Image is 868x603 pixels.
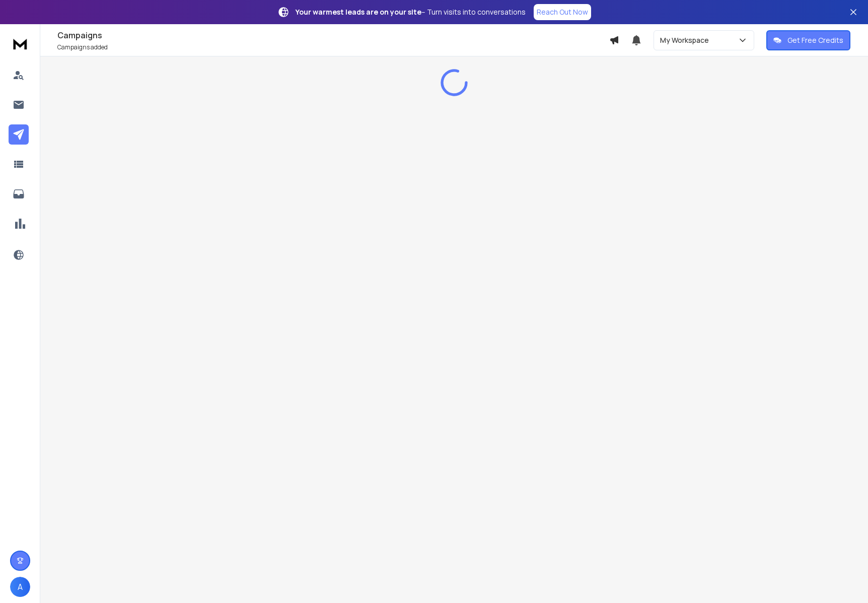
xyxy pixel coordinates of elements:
[787,35,843,45] p: Get Free Credits
[537,7,588,17] p: Reach Out Now
[10,577,30,597] button: A
[534,4,591,20] a: Reach Out Now
[660,35,713,45] p: My Workspace
[296,7,421,17] strong: Your warmest leads are on your site
[57,29,609,41] h1: Campaigns
[296,7,526,17] p: – Turn visits into conversations
[766,30,850,50] button: Get Free Credits
[10,34,30,53] img: logo
[57,43,609,51] p: Campaigns added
